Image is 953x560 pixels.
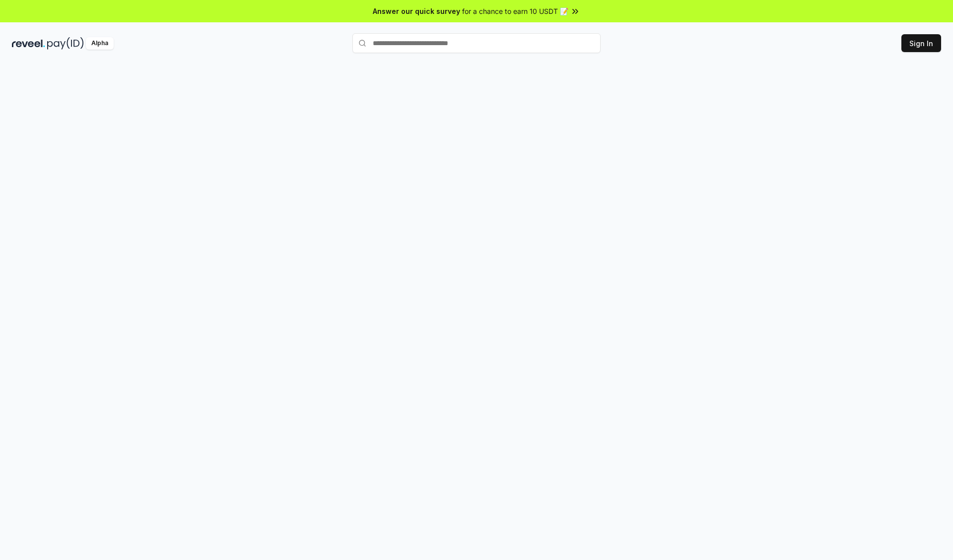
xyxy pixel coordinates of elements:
img: pay_id [47,37,84,50]
button: Sign In [901,34,941,52]
div: Alpha [86,37,114,50]
span: for a chance to earn 10 USDT 📝 [462,6,568,16]
img: reveel_dark [12,37,45,50]
span: Answer our quick survey [373,6,460,16]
